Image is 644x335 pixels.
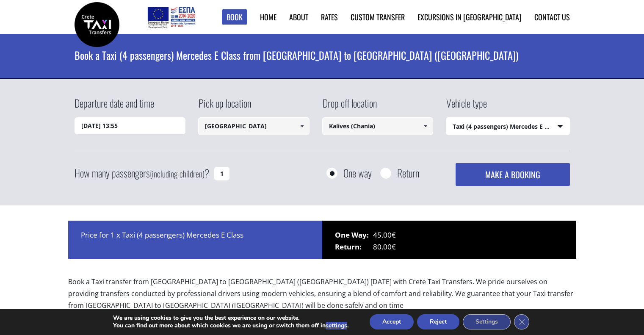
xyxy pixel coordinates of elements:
label: Return [397,168,419,178]
label: One way [343,168,372,178]
input: Select drop-off location [322,117,434,135]
small: (including children) [150,167,205,180]
button: Accept [370,314,414,329]
a: Excursions in [GEOGRAPHIC_DATA] [417,11,522,22]
input: Select pickup location [198,117,310,135]
a: About [289,11,308,22]
h1: Book a Taxi (4 passengers) Mercedes E Class from [GEOGRAPHIC_DATA] to [GEOGRAPHIC_DATA] ([GEOGRAP... [75,34,570,76]
a: Book [222,9,247,25]
p: You can find out more about which cookies we are using or switch them off in . [113,322,348,329]
a: Show All Items [419,117,433,135]
p: Book a Taxi transfer from [GEOGRAPHIC_DATA] to [GEOGRAPHIC_DATA] ([GEOGRAPHIC_DATA]) [DATE] with ... [68,276,576,318]
button: settings [326,322,347,329]
label: Drop off location [322,96,377,117]
label: Pick up location [198,96,251,117]
a: Crete Taxi Transfers | Book a Taxi transfer from Chania airport to Kalives (Chania) | Crete Taxi ... [75,19,119,28]
a: Rates [321,11,338,22]
a: Custom Transfer [351,11,405,22]
div: 45.00€ 80.00€ [322,221,576,259]
button: MAKE A BOOKING [456,163,569,186]
a: Home [260,11,276,22]
button: Close GDPR Cookie Banner [514,314,529,329]
a: Contact us [534,11,570,22]
button: Settings [463,314,511,329]
img: Crete Taxi Transfers | Book a Taxi transfer from Chania airport to Kalives (Chania) | Crete Taxi ... [75,2,119,47]
div: Price for 1 x Taxi (4 passengers) Mercedes E Class [68,221,322,259]
img: e-bannersEUERDF180X90.jpg [146,4,196,30]
p: We are using cookies to give you the best experience on our website. [113,314,348,322]
span: One Way: [335,229,373,241]
label: How many passengers ? [75,163,209,184]
button: Reject [417,314,459,329]
span: Taxi (4 passengers) Mercedes E Class [446,118,569,136]
span: Return: [335,241,373,253]
a: Show All Items [295,117,309,135]
label: Departure date and time [75,96,154,117]
label: Vehicle type [446,96,487,117]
